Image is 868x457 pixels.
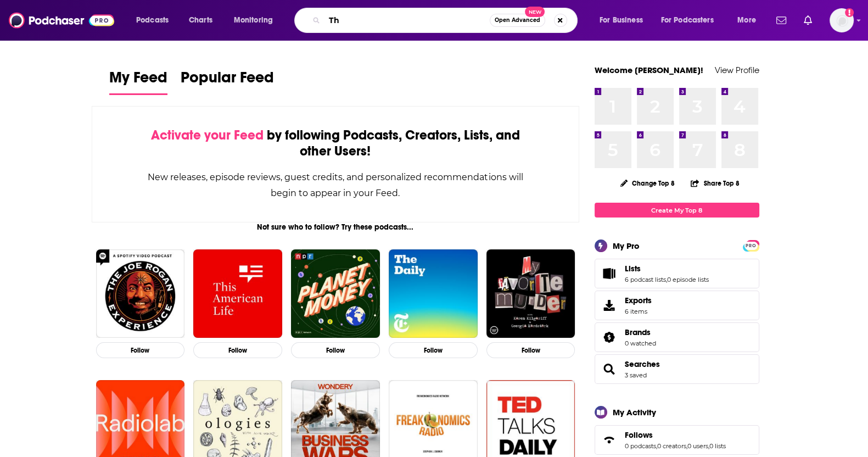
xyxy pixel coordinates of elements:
[486,342,575,358] button: Follow
[595,354,759,384] span: Searches
[592,12,657,29] button: open menu
[595,291,759,320] a: Exports
[625,276,666,283] a: 6 podcast lists
[181,68,274,93] span: Popular Feed
[598,330,620,345] a: Brands
[324,12,490,29] input: Search podcasts, credits, & more...
[595,425,759,455] span: Follows
[613,241,640,251] div: My Pro
[9,10,114,31] img: Podchaser - Follow, Share and Rate Podcasts
[226,12,287,29] button: open menu
[625,308,652,315] span: 6 items
[686,442,687,450] span: ,
[830,8,854,32] button: Show profile menu
[598,361,620,377] a: Searches
[799,11,816,30] a: Show notifications dropdown
[595,322,759,352] span: Brands
[486,249,575,338] img: My Favorite Murder with Karen Kilgariff and Georgia Hardstark
[595,259,759,288] span: Lists
[291,342,380,358] button: Follow
[181,68,274,95] a: Popular Feed
[625,371,647,379] a: 3 saved
[625,296,652,305] span: Exports
[830,8,854,32] img: User Profile
[525,7,545,17] span: New
[730,12,770,29] button: open menu
[613,407,656,417] div: My Activity
[128,12,183,29] button: open menu
[193,342,282,358] button: Follow
[709,442,726,450] a: 0 lists
[389,342,478,358] button: Follow
[625,430,653,440] span: Follows
[744,242,758,250] span: PRO
[96,342,185,358] button: Follow
[96,249,185,338] img: The Joe Rogan Experience
[92,222,580,232] div: Not sure who to follow? Try these podcasts...
[661,13,714,28] span: For Podcasters
[151,127,264,143] span: Activate your Feed
[595,65,703,75] a: Welcome [PERSON_NAME]!
[687,442,708,450] a: 0 users
[193,249,282,338] img: This American Life
[595,203,759,218] a: Create My Top 8
[708,442,709,450] span: ,
[715,65,759,75] a: View Profile
[654,12,730,29] button: open menu
[830,8,854,32] span: Logged in as hjones
[147,127,524,159] div: by following Podcasts, Creators, Lists, and other Users!
[109,68,167,93] span: My Feed
[291,249,380,338] img: Planet Money
[598,266,620,281] a: Lists
[625,339,656,347] a: 0 watched
[189,13,212,28] span: Charts
[625,327,651,337] span: Brands
[667,276,709,283] a: 0 episode lists
[625,430,726,440] a: Follows
[625,359,660,369] a: Searches
[495,18,540,23] span: Open Advanced
[234,13,273,28] span: Monitoring
[598,432,620,448] a: Follows
[625,442,656,450] a: 0 podcasts
[182,12,219,29] a: Charts
[600,13,643,28] span: For Business
[666,276,667,283] span: ,
[109,68,167,95] a: My Feed
[598,298,620,313] span: Exports
[772,11,791,30] a: Show notifications dropdown
[625,327,656,337] a: Brands
[136,13,169,28] span: Podcasts
[305,8,588,33] div: Search podcasts, credits, & more...
[614,176,682,190] button: Change Top 8
[147,169,524,201] div: New releases, episode reviews, guest credits, and personalized recommendations will begin to appe...
[657,442,686,450] a: 0 creators
[737,13,756,28] span: More
[744,241,758,249] a: PRO
[690,172,740,194] button: Share Top 8
[625,264,641,274] span: Lists
[389,249,478,338] img: The Daily
[490,14,545,27] button: Open AdvancedNew
[625,264,709,274] a: Lists
[656,442,657,450] span: ,
[845,8,854,17] svg: Add a profile image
